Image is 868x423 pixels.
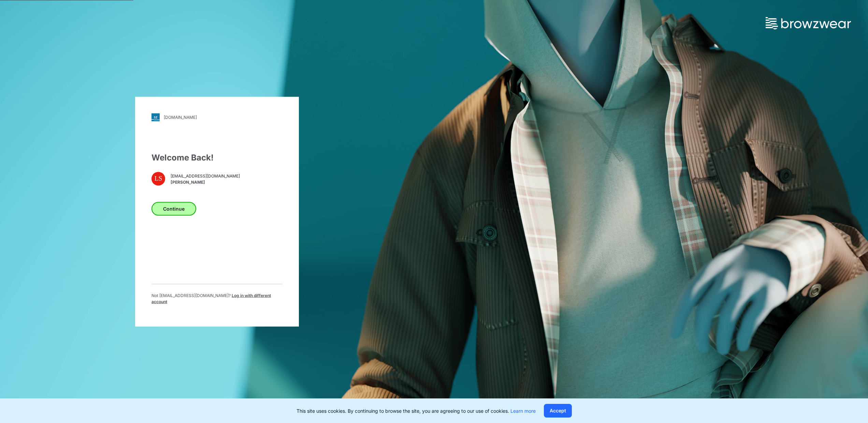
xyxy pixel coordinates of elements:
img: svg+xml;base64,PHN2ZyB3aWR0aD0iMjgiIGhlaWdodD0iMjgiIHZpZXdCb3g9IjAgMCAyOCAyOCIgZmlsbD0ibm9uZSIgeG... [151,113,160,121]
button: Continue [151,202,196,215]
div: LS [151,172,165,185]
p: Not [EMAIL_ADDRESS][DOMAIN_NAME] ? [151,292,283,305]
p: This site uses cookies. By continuing to browse the site, you are agreeing to our use of cookies. [296,407,536,414]
a: Learn more [510,408,536,414]
span: [PERSON_NAME] [171,179,240,185]
div: Welcome Back! [151,151,283,164]
a: [DOMAIN_NAME] [151,113,283,121]
button: Accept [544,404,572,418]
span: [EMAIL_ADDRESS][DOMAIN_NAME] [171,173,240,179]
div: [DOMAIN_NAME] [164,115,197,120]
img: browzwear-logo.73288ffb.svg [766,17,851,29]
